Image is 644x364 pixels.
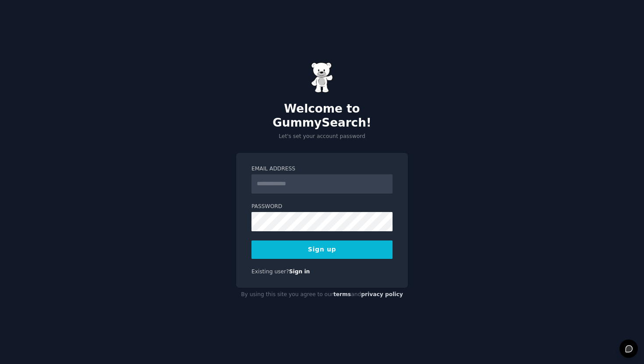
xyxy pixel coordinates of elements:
h2: Welcome to GummySearch! [236,102,408,130]
div: By using this site you agree to our and [236,288,408,302]
button: Sign up [251,240,393,259]
a: privacy policy [361,291,403,297]
a: Sign in [289,269,310,275]
label: Email Address [251,165,393,173]
span: Existing user? [251,269,289,275]
label: Password [251,203,393,211]
a: terms [333,291,351,297]
img: Gummy Bear [311,62,333,93]
p: Let's set your account password [236,133,408,141]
